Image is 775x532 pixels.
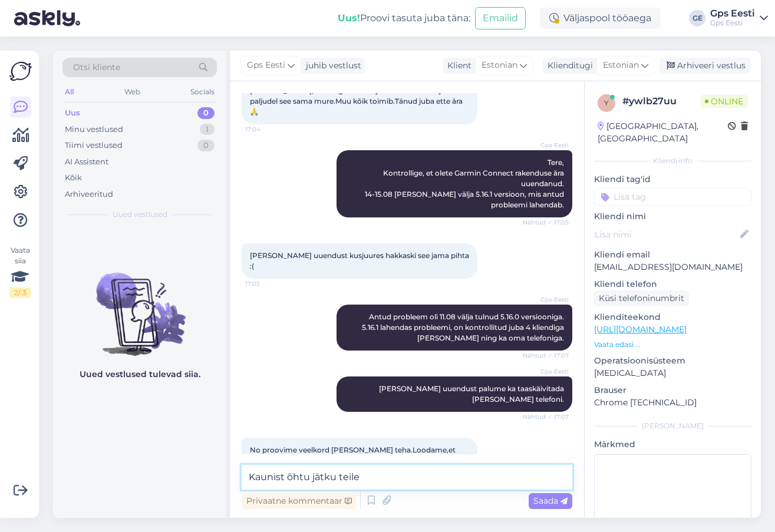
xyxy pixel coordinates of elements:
div: # ywlb27uu [622,94,700,108]
p: Märkmed [594,438,751,451]
span: No proovime veelkord [PERSON_NAME] teha.Loodame,et saame korda.Tänud,et leitsite aega vastata. [250,445,457,465]
div: Kõik [65,172,82,184]
span: Nähtud ✓ 17:07 [523,412,569,421]
span: [PERSON_NAME] uuendust palume ka taaskäivitada [PERSON_NAME] telefoni. [379,384,566,404]
img: No chats [53,252,226,358]
span: Nähtud ✓ 17:07 [523,351,569,360]
span: Online [700,95,748,108]
p: [EMAIL_ADDRESS][DOMAIN_NAME] [594,261,751,273]
div: 1 [200,124,215,136]
div: Minu vestlused [65,124,123,136]
div: Arhiveeri vestlus [659,58,750,74]
div: Tiimi vestlused [65,140,123,151]
span: Nähtud ✓ 17:05 [523,218,569,227]
input: Lisa tag [594,188,751,206]
span: Uued vestlused [113,209,167,220]
div: Väljaspool tööaega [540,8,661,29]
span: [PERSON_NAME] uuendust kusjuures hakkaski see jama pihta :( [250,251,471,270]
div: AI Assistent [65,156,108,168]
div: Vaata siia [9,245,31,298]
span: y [604,98,609,107]
div: 0 [197,107,215,119]
p: Kliendi email [594,249,751,261]
div: Web [122,84,143,100]
div: Uus [65,107,80,119]
p: Brauser [594,384,751,396]
div: Klienditugi [543,60,593,72]
p: Kliendi tag'id [594,173,751,186]
img: Askly Logo [9,60,32,82]
span: Gps Eesti [247,59,285,72]
textarea: Kaunist õhtu jätku teile [242,465,572,490]
p: Vaata edasi ... [594,339,751,350]
a: Gps EestiGps Eesti [710,9,768,28]
span: Antud probleem oli 11.08 välja tulnud 5.16.0 versiooniga. 5.16.1 lahendas probleemi, on kontrolli... [362,312,566,342]
div: Arhiveeritud [65,189,113,200]
span: Saada [533,495,568,506]
p: Operatsioonisüsteem [594,355,751,367]
p: Chrome [TECHNICAL_ID] [594,396,751,409]
p: Kliendi telefon [594,278,751,290]
div: All [62,84,76,100]
div: Privaatne kommentaar [242,493,357,509]
button: Emailid [475,7,526,29]
p: Uued vestlused tulevad siia. [80,368,200,381]
div: Kliendi info [594,156,751,166]
input: Lisa nimi [595,228,738,241]
div: [PERSON_NAME] [594,421,751,431]
a: [URL][DOMAIN_NAME] [594,324,687,335]
b: Uus! [338,12,360,24]
div: GE [689,10,705,27]
span: Gps Eesti [525,367,569,376]
span: 17:04 [245,125,289,134]
span: Gps Eesti [525,295,569,304]
div: Proovi tasuta juba täna: [338,11,470,25]
p: Kliendi nimi [594,210,751,223]
div: Klient [443,60,471,72]
div: Gps Eesti [710,18,755,28]
p: [MEDICAL_DATA] [594,367,751,379]
span: 17:05 [245,279,289,288]
div: Gps Eesti [710,9,755,18]
div: [GEOGRAPHIC_DATA], [GEOGRAPHIC_DATA] [598,120,728,145]
div: Socials [188,84,217,100]
p: Klienditeekond [594,311,751,323]
div: 0 [197,140,215,151]
span: Gps Eesti [525,141,569,150]
span: Otsi kliente [73,61,120,74]
div: Küsi telefoninumbrit [594,290,689,306]
div: 2 / 3 [9,288,31,298]
span: Estonian [482,59,517,72]
div: juhib vestlust [301,60,361,72]
span: Estonian [603,59,639,72]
